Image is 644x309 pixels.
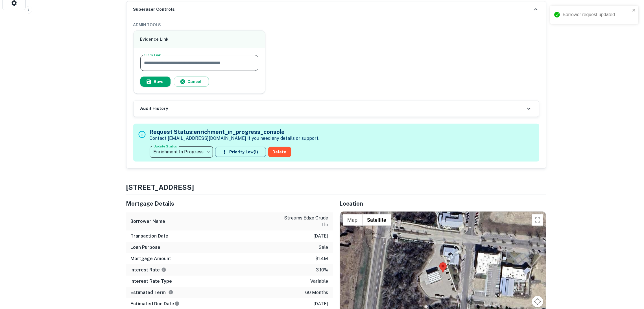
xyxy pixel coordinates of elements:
[316,267,328,273] p: 3.10%
[131,244,161,251] h6: Loan Purpose
[305,289,328,296] p: 60 months
[150,135,320,142] p: Contact [EMAIL_ADDRESS][DOMAIN_NAME] if you need any details or support.
[131,278,172,285] h6: Interest Rate Type
[131,255,171,262] h6: Mortgage Amount
[563,11,630,18] div: Borrower request updated
[131,233,169,240] h6: Transaction Date
[268,147,291,157] button: Delete
[144,53,161,57] label: Slack Link
[311,278,328,285] p: variable
[140,77,171,87] button: Save
[150,144,213,160] div: Enrichment In Progress
[131,267,166,273] h6: Interest Rate
[174,77,209,87] button: Cancel
[632,8,636,13] button: close
[150,128,320,136] h5: Request Status: enrichment_in_progress_console
[314,233,328,240] p: [DATE]
[616,264,644,291] iframe: Chat Widget
[140,105,168,112] h6: Audit History
[133,22,539,28] h6: ADMIN TOOLS
[316,255,328,262] p: $1.4m
[126,182,546,192] h4: [STREET_ADDRESS]
[319,244,328,251] p: sale
[532,214,543,226] button: Toggle fullscreen view
[343,214,363,226] button: Show street map
[532,296,543,307] button: Map camera controls
[126,199,333,208] h5: Mortgage Details
[278,215,328,228] p: streams edge crude llc
[314,301,328,307] p: [DATE]
[174,301,180,306] svg: Estimate is based on a standard schedule for this type of loan.
[131,301,180,307] h6: Estimated Due Date
[215,147,266,157] button: Priority:Low(1)
[363,214,391,226] button: Show satellite imagery
[340,199,546,208] h5: Location
[154,144,177,149] label: Update Status
[131,289,173,296] h6: Estimated Term
[161,267,166,272] svg: The interest rates displayed on the website are for informational purposes only and may be report...
[168,290,173,295] svg: Term is based on a standard schedule for this type of loan.
[133,6,175,13] h6: Superuser Controls
[140,36,259,43] h6: Evidence Link
[131,218,165,225] h6: Borrower Name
